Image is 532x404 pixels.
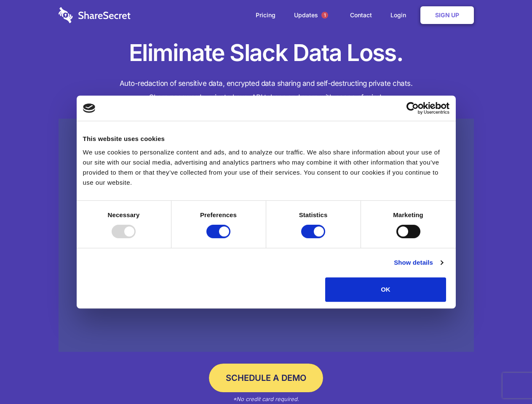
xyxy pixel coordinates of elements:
strong: Statistics [299,211,328,218]
a: Sign Up [420,6,474,24]
strong: Preferences [200,211,237,218]
div: We use cookies to personalize content and ads, and to analyze our traffic. We also share informat... [83,147,449,188]
a: Show details [394,258,443,268]
a: Wistia video thumbnail [59,119,474,352]
strong: Necessary [108,211,140,218]
h1: Eliminate Slack Data Loss. [59,38,474,68]
a: Contact [342,2,380,28]
a: Usercentrics Cookiebot - opens in a new window [376,102,449,114]
a: Login [382,2,419,28]
a: Pricing [247,2,284,28]
em: *No credit card required. [233,396,299,402]
strong: Marketing [393,211,423,218]
div: This website uses cookies [83,134,449,144]
h4: Auto-redaction of sensitive data, encrypted data sharing and self-destructing private chats. Shar... [59,77,474,104]
img: logo-wordmark-white-trans-d4663122ce5f474addd5e946df7df03e33cb6a1c49d2221995e7729f52c070b2.svg [59,7,131,23]
span: 1 [321,12,328,19]
button: OK [325,277,446,302]
img: logo [83,104,96,113]
a: Schedule a Demo [209,364,323,392]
